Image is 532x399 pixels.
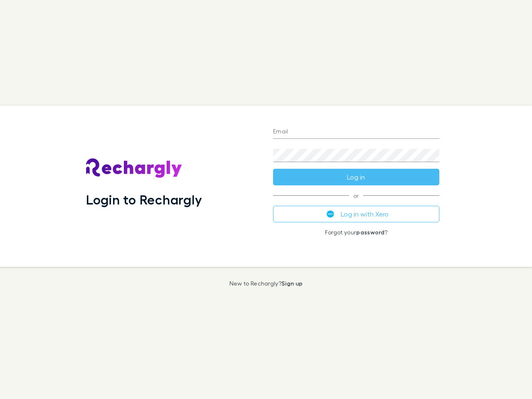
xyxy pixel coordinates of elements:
img: Rechargly's Logo [86,158,182,178]
p: Forgot your ? [273,229,439,236]
a: password [356,229,384,236]
button: Log in with Xero [273,206,439,222]
span: or [273,195,439,196]
p: New to Rechargly? [229,280,303,287]
button: Log in [273,169,439,185]
h1: Login to Rechargly [86,192,202,207]
img: Xero's logo [327,210,334,218]
a: Sign up [281,280,303,287]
